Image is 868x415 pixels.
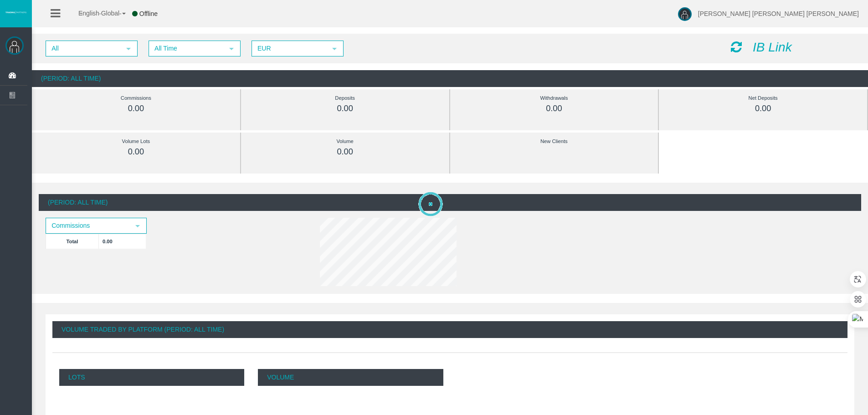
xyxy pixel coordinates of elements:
span: All [46,41,120,56]
img: logo.svg [5,10,27,14]
span: select [228,45,235,52]
i: IB Link [753,40,792,54]
div: New Clients [471,136,638,147]
span: All Time [149,41,223,56]
div: 0.00 [262,103,429,114]
span: select [125,45,132,52]
div: Deposits [262,93,429,103]
p: Lots [59,369,244,386]
div: 0.00 [679,103,847,114]
div: 0.00 [262,147,429,157]
div: Net Deposits [679,93,847,103]
div: Commissions [52,93,220,103]
span: Offline [139,10,158,17]
span: EUR [252,41,326,56]
td: 0.00 [99,234,146,249]
div: Volume [262,136,429,147]
div: 0.00 [52,147,220,157]
div: Volume Traded By Platform (Period: All Time) [52,321,847,338]
i: Reload Dashboard [731,41,742,53]
p: Volume [258,369,443,386]
div: Withdrawals [471,93,638,103]
div: 0.00 [471,103,638,114]
div: (Period: All Time) [32,70,868,87]
span: select [134,222,141,230]
img: user-image [678,7,692,21]
span: Commissions [46,219,129,233]
div: (Period: All Time) [39,194,861,211]
span: [PERSON_NAME] [PERSON_NAME] [PERSON_NAME] [698,10,859,17]
div: Volume Lots [52,136,220,147]
span: English Global [67,10,119,17]
span: select [331,45,338,52]
div: 0.00 [52,103,220,114]
td: Total [46,234,99,249]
